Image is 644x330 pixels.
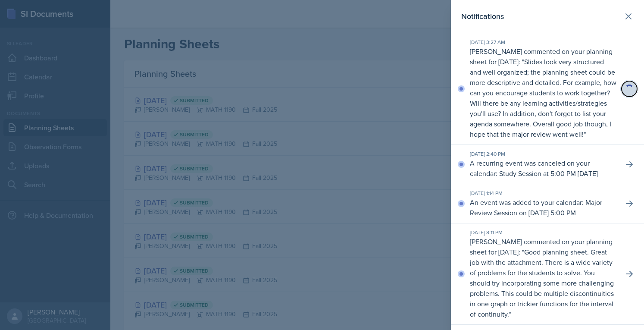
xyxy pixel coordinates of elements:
p: [PERSON_NAME] commented on your planning sheet for [DATE]: " " [470,236,616,319]
div: [DATE] 3:27 AM [470,38,616,46]
p: A recurring event was canceled on your calendar: Study Session at 5:00 PM [DATE] [470,158,616,179]
div: [DATE] 1:14 PM [470,189,616,197]
div: [DATE] 2:40 PM [470,150,616,158]
p: [PERSON_NAME] commented on your planning sheet for [DATE]: " " [470,46,616,139]
p: Slides look very structured and well organized; the planning sheet could be more descriptive and ... [470,57,616,139]
p: An event was added to your calendar: Major Review Session on [DATE] 5:00 PM [470,197,616,218]
h2: Notifications [461,10,504,22]
div: [DATE] 8:11 PM [470,229,616,236]
p: Good planning sheet. Great job with the attachment. There is a wide variety of problems for the s... [470,247,614,319]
